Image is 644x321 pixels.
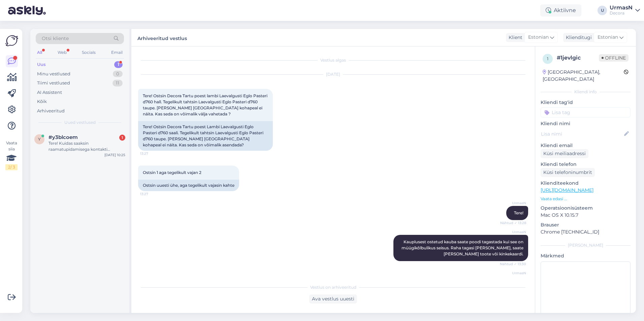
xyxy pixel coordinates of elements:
[541,242,631,248] div: [PERSON_NAME]
[541,205,631,212] p: Operatsioonisüsteem
[5,140,18,170] div: Vaata siia
[49,140,125,152] div: Tere! Kuidas saaksin raamatupidamisega kontakti [GEOGRAPHIC_DATA]?
[5,34,18,47] img: Askly Logo
[541,221,631,228] p: Brauser
[547,56,548,61] span: 1
[501,271,526,276] span: UrmasN
[501,201,526,206] span: UrmasN
[501,229,526,235] span: UrmasN
[140,191,165,197] span: 13:27
[80,48,97,57] div: Socials
[5,164,18,170] div: 2 / 3
[514,210,523,215] span: Tere!
[138,57,528,63] div: Vestlus algas
[543,69,624,83] div: [GEOGRAPHIC_DATA], [GEOGRAPHIC_DATA]
[119,135,125,141] div: 1
[541,187,593,193] a: [URL][DOMAIN_NAME]
[143,93,268,116] span: Tere! Ostsin Decora Tartu poest lambi Laevalgusti Eglo Pasteri d760 hall. Tegelikult tahtsin Laev...
[599,54,629,62] span: Offline
[541,196,631,202] p: Vaata edasi ...
[140,151,165,156] span: 13:27
[541,89,631,95] div: Kliendi info
[42,35,69,42] span: Otsi kliente
[541,120,631,127] p: Kliendi nimi
[114,61,123,68] div: 1
[110,48,124,57] div: Email
[563,34,592,41] div: Klienditugi
[401,239,524,256] span: Kauplusest ostetud kauba saate poodi tagastada kui see on müügikõlbulikus seisus. Raha tagasi [PE...
[557,54,599,62] div: # 1jevlgic
[610,10,633,16] div: Decora
[37,71,70,77] div: Minu vestlused
[541,99,631,106] p: Kliendi tag'id
[541,212,631,219] p: Mac OS X 10.15.7
[541,149,588,158] div: Küsi meiliaadressi
[610,5,640,16] a: UrmasNDecora
[598,34,618,41] span: Estonian
[143,170,201,175] span: Ostsin 1 aga tegelikult vajan 2
[37,80,70,86] div: Tiimi vestlused
[541,161,631,168] p: Kliendi telefon
[37,98,47,105] div: Kõik
[541,168,595,177] div: Küsi telefoninumbrit
[506,34,522,41] div: Klient
[541,130,623,138] input: Lisa nimi
[112,80,123,86] div: 11
[38,137,41,142] span: y
[138,121,273,151] div: Tere! Ostsin Decora Tartu poest Lambi Laevalgusti Eglo Pasteri d760 saali. Tegelikult tahtsin Lae...
[137,33,187,42] label: Arhiveeritud vestlus
[541,107,631,117] input: Lisa tag
[541,180,631,187] p: Klienditeekond
[541,228,631,236] p: Chrome [TECHNICAL_ID]
[37,61,46,68] div: Uus
[138,180,239,191] div: Ostsin uuesti ühe, aga tegelikult vajasin kahte
[36,48,43,57] div: All
[64,119,96,126] span: Uued vestlused
[528,34,549,41] span: Estonian
[541,142,631,149] p: Kliendi email
[500,220,526,225] span: Nähtud ✓ 13:28
[138,71,528,77] div: [DATE]
[598,6,607,15] div: U
[540,4,581,16] div: Aktiivne
[37,108,65,114] div: Arhiveeritud
[310,284,356,290] span: Vestlus on arhiveeritud
[56,48,68,57] div: Web
[104,152,125,157] div: [DATE] 10:25
[113,71,123,77] div: 0
[49,134,78,140] span: #y3blcoem
[500,261,526,266] span: Nähtud ✓ 13:30
[309,294,357,304] div: Ava vestlus uuesti
[37,89,62,96] div: AI Assistent
[610,5,633,10] div: UrmasN
[541,252,631,259] p: Märkmed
